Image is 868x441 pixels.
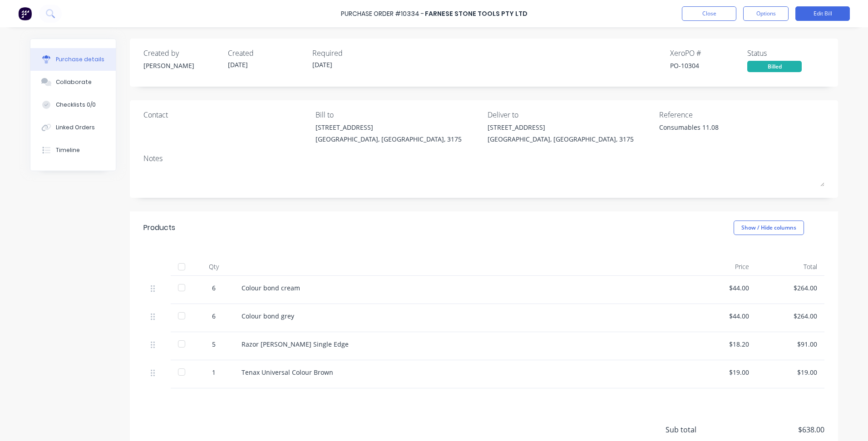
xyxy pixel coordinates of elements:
div: $264.00 [764,283,817,293]
div: Reference [659,109,824,120]
div: Razor [PERSON_NAME] Single Edge [242,339,681,349]
div: PO-10304 [670,61,747,70]
div: Status [747,48,824,59]
div: $91.00 [764,339,817,349]
div: Xero PO # [670,48,747,59]
div: Purchase Order #10334 - [341,9,424,19]
textarea: Consumables 11.08 [659,122,773,143]
div: Bill to [316,109,481,120]
div: Contact [143,109,309,120]
div: Linked Orders [56,123,95,132]
div: [STREET_ADDRESS] [316,122,462,132]
div: Timeline [56,146,80,154]
div: [GEOGRAPHIC_DATA], [GEOGRAPHIC_DATA], 3175 [316,134,462,144]
div: 6 [201,311,227,321]
div: Notes [143,153,824,164]
div: Created [228,48,305,59]
button: Show / Hide columns [734,220,804,235]
div: Billed [747,61,802,72]
div: $19.00 [695,367,749,377]
button: Options [743,6,789,21]
div: Colour bond cream [242,283,681,293]
div: [PERSON_NAME] [143,61,221,70]
span: Sub total [666,424,734,435]
span: $638.00 [734,424,824,435]
div: Farnese Stone Tools Pty Ltd [425,9,528,19]
button: Linked Orders [30,116,116,139]
div: Purchase details [56,55,104,64]
button: Purchase details [30,48,116,71]
button: Checklists 0/0 [30,93,116,116]
div: Price [688,258,756,276]
div: Qty [193,258,234,276]
div: Checklists 0/0 [56,101,96,109]
img: Factory [18,7,32,20]
div: $19.00 [764,367,817,377]
button: Edit Bill [795,6,850,21]
div: 6 [201,283,227,293]
div: Total [756,258,824,276]
button: Close [682,6,736,21]
div: Tenax Universal Colour Brown [242,367,681,377]
button: Timeline [30,139,116,162]
div: $44.00 [695,283,749,293]
div: Collaborate [56,78,92,86]
div: Colour bond grey [242,311,681,321]
div: $18.20 [695,339,749,349]
div: Products [143,222,175,233]
div: [GEOGRAPHIC_DATA], [GEOGRAPHIC_DATA], 3175 [488,134,634,144]
div: Created by [143,48,221,59]
div: Deliver to [488,109,653,120]
div: $264.00 [764,311,817,321]
div: 5 [201,339,227,349]
div: $44.00 [695,311,749,321]
div: [STREET_ADDRESS] [488,122,634,132]
div: 1 [201,367,227,377]
button: Collaborate [30,71,116,93]
div: Required [312,48,390,59]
